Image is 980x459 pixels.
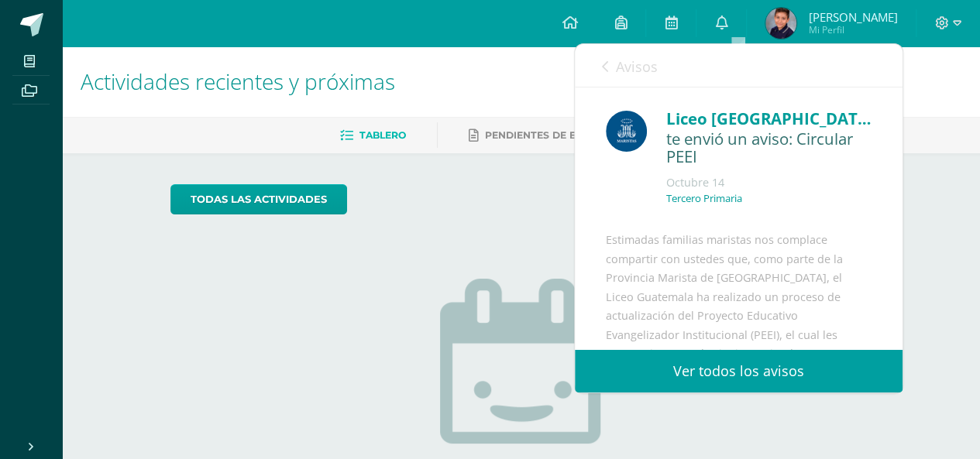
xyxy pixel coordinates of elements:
span: Avisos [616,57,658,76]
span: Mi Perfil [808,23,897,36]
span: Actividades recientes y próximas [81,67,395,96]
div: te envió un aviso: Circular PEEI [666,130,872,166]
a: Tablero [340,123,406,148]
div: Liceo [GEOGRAPHIC_DATA] [666,107,872,131]
div: Octubre 14 [666,175,872,190]
span: Pendientes de entrega [485,129,617,141]
span: Tablero [359,129,406,141]
a: todas las Actividades [170,184,347,214]
img: 6e7c6cdcf5a2cc5d1e0f2430651f9a35.png [765,8,796,39]
a: Pendientes de entrega [469,123,617,148]
img: b41cd0bd7c5dca2e84b8bd7996f0ae72.png [606,111,647,152]
p: Tercero Primaria [666,192,742,205]
a: Ver todos los avisos [575,350,903,392]
span: [PERSON_NAME] [808,9,897,25]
